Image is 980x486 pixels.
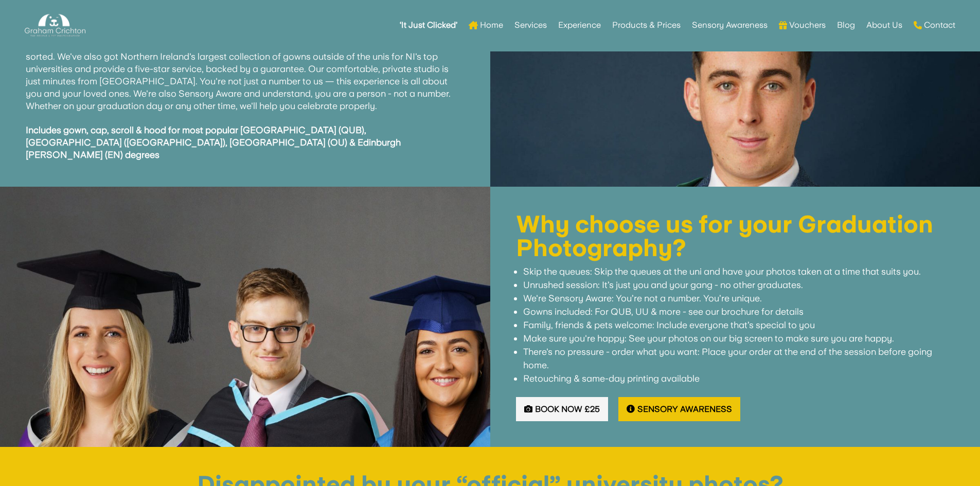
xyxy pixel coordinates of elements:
a: Sensory Awareness [618,397,740,421]
a: Services [514,5,547,45]
a: Sensory Awareness [692,5,768,45]
a: Experience [558,5,601,45]
li: Family, friends & pets welcome: Include everyone that’s special to you [523,318,955,332]
li: Unrushed session: It’s just you and your gang - no other graduates. [523,278,955,292]
li: Skip the queues: Skip the queues at the uni and have your photos taken at a time that suits you. [523,265,955,278]
a: Blog [837,5,855,45]
a: Products & Prices [612,5,681,45]
li: Retouching & same-day printing available [523,372,955,385]
a: About Us [866,5,902,45]
strong: Includes gown, cap, scroll & hood for most popular [GEOGRAPHIC_DATA] (QUB), [GEOGRAPHIC_DATA] ([G... [26,124,401,160]
a: Contact [914,5,955,45]
strong: ‘It Just Clicked’ [400,22,457,29]
a: Book Now £25 [516,397,608,421]
img: Graham Crichton Photography Logo - Graham Crichton - Belfast Family & Pet Photography Studio [25,11,85,40]
li: There's no pressure - order what you want: Place your order at the end of the session before goin... [523,345,955,372]
a: ‘It Just Clicked’ [400,5,457,45]
span: Firstly, congratulations on your achievement! If you want to skip the long queues, missed your gr... [26,27,461,160]
a: Home [469,5,503,45]
a: Vouchers [779,5,826,45]
li: We're Sensory Aware: You’re not a number. You’re unique. [523,292,955,305]
h1: Why choose us for your Graduation Photography? [516,212,955,265]
li: Gowns included: For QUB, UU & more - see our brochure for details [523,305,955,318]
li: Make sure you're happy: See your photos on our big screen to make sure you are happy. [523,332,955,345]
